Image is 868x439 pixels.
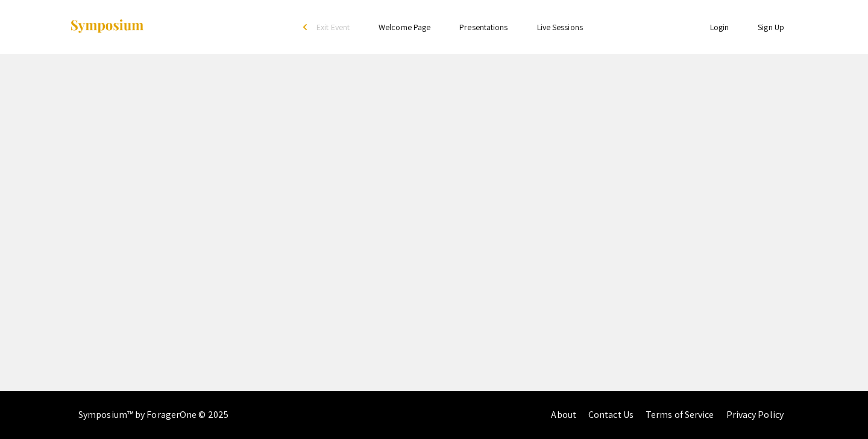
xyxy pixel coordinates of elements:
[379,22,430,33] a: Welcome Page
[69,19,145,35] img: Symposium by ForagerOne
[459,22,508,33] a: Presentations
[646,408,714,421] a: Terms of Service
[537,22,583,33] a: Live Sessions
[710,22,729,33] a: Login
[758,22,784,33] a: Sign Up
[726,408,784,421] a: Privacy Policy
[78,391,228,439] div: Symposium™ by ForagerOne © 2025
[588,408,634,421] a: Contact Us
[303,23,310,31] div: arrow_back_ios
[551,408,576,421] a: About
[316,22,350,33] span: Exit Event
